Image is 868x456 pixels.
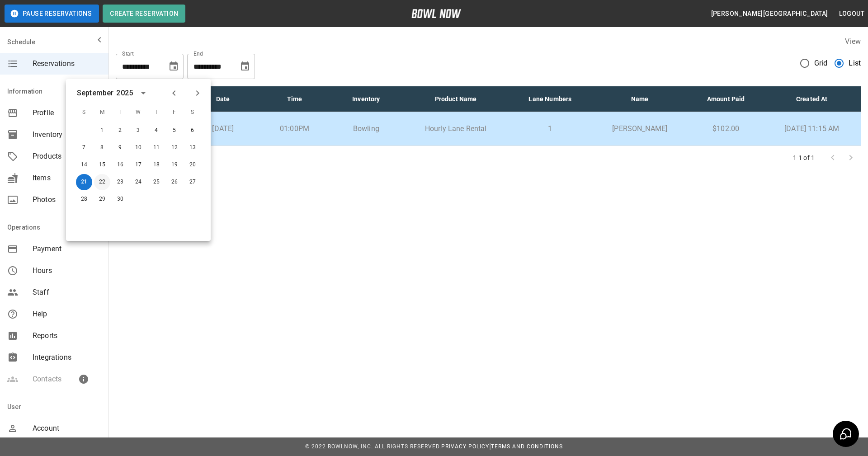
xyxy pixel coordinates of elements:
[409,123,502,134] p: Hourly Lane Rental
[33,173,101,183] span: Items
[402,86,509,112] th: Product Name
[166,140,183,156] button: Sep 12, 2025
[509,86,590,112] th: Lane Numbers
[112,174,128,190] button: Sep 23, 2025
[116,88,133,99] div: 2025
[130,103,146,122] span: W
[33,194,101,205] span: Photos
[763,86,861,112] th: Created At
[130,157,146,173] button: Sep 17, 2025
[184,140,201,156] button: Sep 13, 2025
[845,37,861,46] label: View
[77,88,113,99] div: September
[94,122,110,139] button: Sep 1, 2025
[338,123,395,134] p: Bowling
[835,5,868,22] button: Logout
[166,157,183,173] button: Sep 19, 2025
[266,123,323,134] p: 01:00PM
[33,129,101,140] span: Inventory
[590,86,689,112] th: Name
[33,151,101,162] span: Products
[33,265,101,276] span: Hours
[187,86,259,112] th: Date
[94,174,110,190] button: Sep 22, 2025
[33,58,101,69] span: Reservations
[76,157,92,173] button: Sep 14, 2025
[112,191,128,207] button: Sep 30, 2025
[94,140,110,156] button: Sep 8, 2025
[112,157,128,173] button: Sep 16, 2025
[793,153,815,162] p: 1-1 of 1
[112,103,128,122] span: T
[184,103,201,122] span: S
[94,157,110,173] button: Sep 15, 2025
[76,191,92,207] button: Sep 28, 2025
[5,5,99,23] button: Pause Reservations
[330,86,402,112] th: Inventory
[103,5,185,23] button: Create Reservation
[130,140,146,156] button: Sep 10, 2025
[148,122,165,139] button: Sep 4, 2025
[166,103,183,122] span: F
[517,123,583,134] p: 1
[148,103,165,122] span: T
[112,122,128,139] button: Sep 2, 2025
[166,85,182,101] button: Previous month
[441,443,489,450] a: Privacy Policy
[411,9,461,18] img: logo
[849,58,861,69] span: List
[76,103,92,122] span: S
[491,443,563,450] a: Terms and Conditions
[33,423,101,434] span: Account
[130,174,146,190] button: Sep 24, 2025
[94,191,110,207] button: Sep 29, 2025
[305,443,441,450] span: © 2022 BowlNow, Inc. All Rights Reserved.
[136,85,151,101] button: calendar view is open, switch to year view
[33,108,101,118] span: Profile
[130,122,146,139] button: Sep 3, 2025
[184,122,201,139] button: Sep 6, 2025
[112,140,128,156] button: Sep 9, 2025
[814,58,828,69] span: Grid
[148,157,165,173] button: Sep 18, 2025
[33,287,101,298] span: Staff
[194,123,251,134] p: [DATE]
[33,309,101,320] span: Help
[76,174,92,190] button: Sep 21, 2025
[190,85,205,101] button: Next month
[708,5,832,22] button: [PERSON_NAME][GEOGRAPHIC_DATA]
[689,86,763,112] th: Amount Paid
[33,330,101,341] span: Reports
[598,123,682,134] p: [PERSON_NAME]
[148,174,165,190] button: Sep 25, 2025
[236,57,254,75] button: Choose date, selected date is Oct 21, 2025
[148,140,165,156] button: Sep 11, 2025
[76,140,92,156] button: Sep 7, 2025
[33,244,101,254] span: Payment
[94,103,110,122] span: M
[33,352,101,363] span: Integrations
[166,122,183,139] button: Sep 5, 2025
[184,157,201,173] button: Sep 20, 2025
[166,174,183,190] button: Sep 26, 2025
[184,174,201,190] button: Sep 27, 2025
[259,86,330,112] th: Time
[696,123,755,134] p: $102.00
[165,57,183,75] button: Choose date, selected date is Sep 21, 2025
[770,123,854,134] p: [DATE] 11:15 AM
